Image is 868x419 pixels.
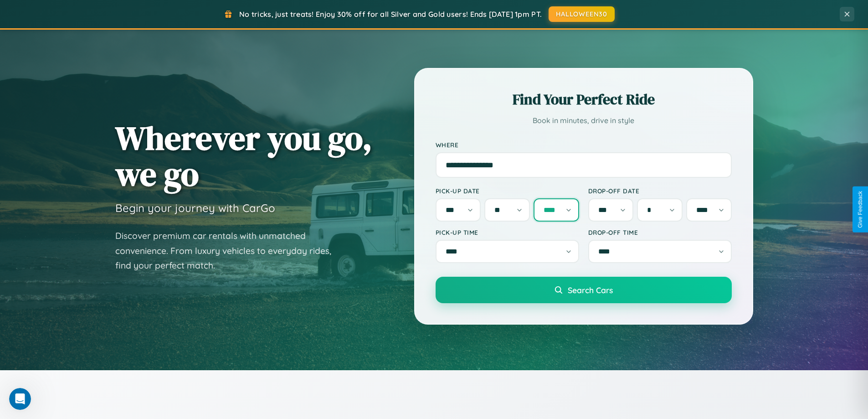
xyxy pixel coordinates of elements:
[239,10,542,19] span: No tricks, just treats! Enjoy 30% off for all Silver and Gold users! Ends [DATE] 1pm PT.
[436,228,579,236] label: Pick-up Time
[436,89,732,109] h2: Find Your Perfect Ride
[436,141,732,149] label: Where
[549,6,615,22] button: HALLOWEEN30
[568,285,613,295] span: Search Cars
[436,187,579,195] label: Pick-up Date
[115,120,372,192] h1: Wherever you go, we go
[588,187,732,195] label: Drop-off Date
[9,388,31,410] iframe: Intercom live chat
[588,228,732,236] label: Drop-off Time
[115,201,275,215] h3: Begin your journey with CarGo
[436,114,732,127] p: Book in minutes, drive in style
[436,277,732,303] button: Search Cars
[115,228,343,273] p: Discover premium car rentals with unmatched convenience. From luxury vehicles to everyday rides, ...
[857,191,863,228] div: Give Feedback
